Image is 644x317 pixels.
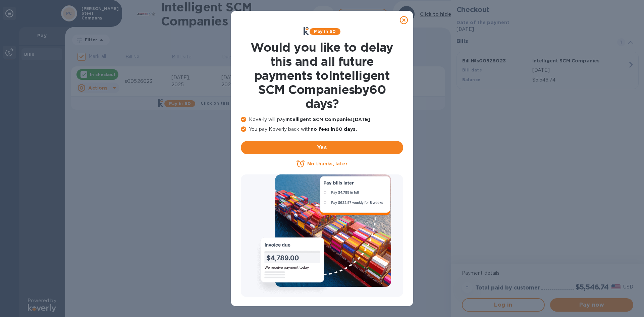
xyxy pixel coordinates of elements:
h1: Would you like to delay this and all future payments to Intelligent SCM Companies by 60 days ? [241,40,403,111]
b: no fees in 60 days . [311,126,357,132]
p: Koverly will pay [241,116,403,123]
u: No thanks, later [307,161,347,166]
b: Intelligent SCM Companies [DATE] [285,117,370,122]
b: Pay in 60 [314,29,336,34]
p: You pay Koverly back with [241,126,403,133]
span: Yes [246,144,398,152]
button: Yes [241,141,403,154]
